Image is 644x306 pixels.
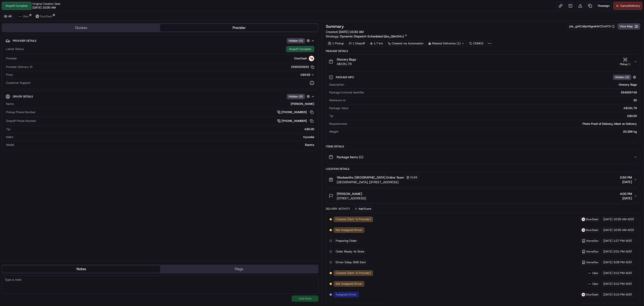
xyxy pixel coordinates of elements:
[16,102,314,106] div: [PERSON_NAME]
[620,192,632,196] span: 4:00 PM
[4,5,13,14] img: Nash
[6,73,13,77] span: Price
[339,30,364,34] span: [DATE] 10:30 AM
[6,110,36,114] span: Pickup Phone Number
[336,282,362,286] span: Not Assigned Driver
[160,24,318,31] button: Provider
[603,250,612,254] span: [DATE]
[347,40,367,47] div: 1 Dropoff
[620,175,632,180] span: 2:50 PM
[598,4,610,8] span: Reassign
[34,14,54,19] button: DoorDash
[6,81,31,85] span: Customer Support
[6,47,24,51] span: Latest Status
[337,192,362,196] span: [PERSON_NAME]
[336,239,357,243] span: Preparing Order
[6,93,315,100] button: Driver DetailsHidden (8)
[329,106,348,110] span: Package Value
[6,135,13,139] span: Make
[326,167,640,171] div: Location Details
[603,260,612,264] span: [DATE]
[16,143,314,147] div: Elantra
[592,271,598,275] span: Uber
[368,40,385,47] div: 1.7 km
[613,293,632,297] span: 3:15 PM AEST
[277,110,314,115] a: [PHONE_NUMBER]
[613,260,632,264] span: 3:08 PM AEST
[13,39,36,43] span: Provider Details
[337,155,363,159] span: Package Items ( 1 )
[603,271,612,275] span: [DATE]
[586,250,598,253] span: HomeRun
[326,189,640,203] button: [PERSON_NAME][STREET_ADDRESS]4:00 PM[DATE]
[603,239,612,243] span: [DATE]
[603,217,612,221] span: [DATE]
[613,217,634,221] span: 10:30 AM AEST
[326,145,640,148] div: Items Details
[2,24,160,31] button: Quotes
[366,91,637,95] div: 264826749
[410,176,417,179] span: 3169
[329,98,345,102] span: Reference Id
[613,2,642,10] button: CancelDelivery
[340,34,407,39] a: Dynamic Dispatch Scheduled (dss_QAn54v)
[6,119,36,123] span: Dropoff Phone Number
[615,75,629,79] span: Hidden ( 3 )
[336,217,371,221] span: Created (Sent To Provider)
[386,40,425,47] div: Created via Automation
[329,122,347,126] span: Requirements
[15,47,57,51] div: We're available if you need us!
[353,206,373,211] button: Add Event
[23,15,29,18] span: Uber
[2,265,160,273] button: Notes
[619,57,632,66] button: Pickup
[337,180,419,184] span: [GEOGRAPHIC_DATA], [STREET_ADDRESS]
[6,102,14,106] span: Name
[618,23,640,30] button: View Map
[586,228,598,232] span: DoorDash
[349,122,637,126] div: Photo Proof of Delivery, Meet on Delivery
[275,73,314,77] button: A$9.68
[309,56,314,61] img: doordash_logo_v2.png
[588,271,591,275] img: uber-new-logo.jpeg
[3,63,36,71] a: 📗Knowledge Base
[329,130,339,134] span: Weight
[586,218,598,221] span: DoorDash
[277,119,314,123] a: [PHONE_NUMBER]
[36,15,39,18] img: doordash_logo_v2.png
[613,74,637,80] button: Hidden (3)
[336,271,371,275] span: Created (Sent To Provider)
[6,37,315,44] button: Provider DetailsHidden (4)
[294,56,307,60] span: DoorDash
[12,29,74,34] input: Clear
[42,65,72,70] span: API Documentation
[329,91,364,95] span: Package External Identifier
[329,114,333,118] span: Tip
[569,24,615,28] button: job_gAiCoBpttKgrek6rCCnATD
[300,73,310,77] span: A$9.68
[613,250,632,254] span: 2:01 PM AEST
[337,62,356,66] span: A$191.79
[336,250,364,254] span: Order Ready At Store
[336,75,355,79] span: Package Info
[350,106,637,110] div: A$191.79
[9,65,34,70] span: Knowledge Base
[287,94,311,99] button: Hidden (8)
[289,95,303,99] span: Hidden ( 8 )
[4,18,81,25] p: Welcome 👋
[337,175,404,180] span: Woolworths [GEOGRAPHIC_DATA] Online Team
[160,265,318,273] button: Flags
[6,65,32,69] span: Provider Delivery ID
[620,196,632,200] span: [DATE]
[32,6,56,10] span: [DATE] 10:30 AM
[326,49,640,53] div: Package Details
[337,57,356,62] span: Grocery Bags
[326,40,346,47] div: 1 Pickup
[326,30,364,34] span: Created:
[291,65,314,69] button: 2590329933
[4,43,13,51] img: 1736555255976-a54dd68f-1ca7-489b-9aae-adbdc363a1c4
[586,239,598,243] span: HomeRun
[467,40,485,47] div: CDMD2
